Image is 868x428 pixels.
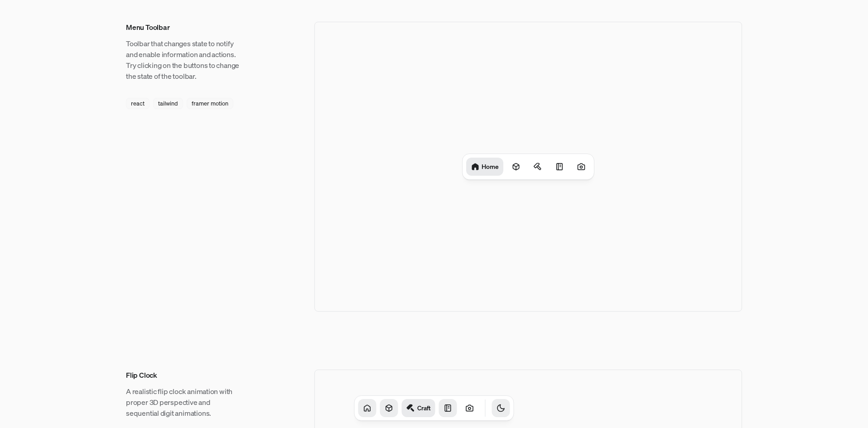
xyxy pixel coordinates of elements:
div: framer motion [187,98,233,109]
h3: Menu Toolbar [126,22,242,33]
h1: Craft [417,404,431,412]
div: react [126,98,149,109]
div: tailwind [153,98,183,109]
a: Craft [402,399,435,417]
h3: Flip Clock [126,370,242,380]
button: Toggle Theme [492,399,510,417]
p: Toolbar that changes state to notify and enable information and actions. Try clicking on the butt... [126,38,242,82]
p: A realistic flip clock animation with proper 3D perspective and sequential digit animations. [126,386,242,418]
h1: Home [482,162,499,171]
